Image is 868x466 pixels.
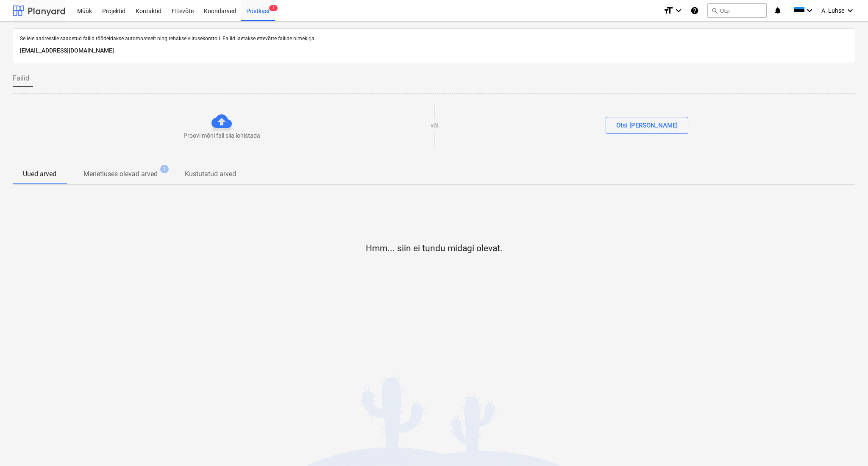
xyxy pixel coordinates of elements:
[184,131,260,140] p: Proovi mõni fail siia lohistada
[269,5,278,11] span: 1
[13,73,29,83] span: Failid
[23,169,56,179] p: Uued arved
[826,425,868,466] div: Vestlusvidin
[366,243,503,255] p: Hmm... siin ei tundu midagi olevat.
[160,165,169,173] span: 1
[20,46,848,56] p: [EMAIL_ADDRESS][DOMAIN_NAME]
[826,425,868,466] iframe: Chat Widget
[20,36,848,42] p: Sellele aadressile saadetud failid töödeldakse automaatselt ning tehakse viirusekontroll. Failid ...
[606,117,688,134] button: Otsi [PERSON_NAME]
[616,120,678,131] div: Otsi [PERSON_NAME]
[83,169,158,179] p: Menetluses olevad arved
[185,169,236,179] p: Kustutatud arved
[431,121,439,130] p: või
[13,94,856,157] div: Proovi mõni fail siia lohistadavõiOtsi [PERSON_NAME]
